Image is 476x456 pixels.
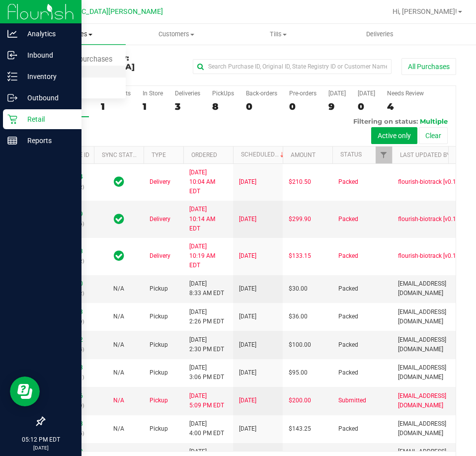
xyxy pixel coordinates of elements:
[239,424,256,434] span: [DATE]
[228,30,329,39] span: Tills
[114,175,124,189] span: In Sync
[289,251,311,261] span: $133.15
[387,101,424,112] div: 4
[10,377,40,406] iframe: Resource center
[7,93,17,103] inline-svg: Outbound
[239,396,256,405] span: [DATE]
[143,90,163,97] div: In Store
[17,49,77,61] p: Inbound
[113,313,124,320] span: Not Applicable
[7,29,17,39] inline-svg: Analytics
[338,251,358,261] span: Packed
[189,279,224,298] span: [DATE] 8:33 AM EDT
[398,177,463,187] span: flourish-biotrack [v0.1.0]
[150,368,168,378] span: Pickup
[239,340,256,350] span: [DATE]
[4,444,77,452] p: [DATE]
[7,50,17,60] inline-svg: Inbound
[420,117,448,125] span: Multiple
[150,396,168,405] span: Pickup
[353,117,418,125] span: Filtering on status:
[17,92,77,104] p: Outbound
[102,152,140,158] a: Sync Status
[113,285,124,292] span: Not Applicable
[126,24,228,45] a: Customers
[289,340,311,350] span: $100.00
[113,340,124,350] button: N/A
[189,363,224,382] span: [DATE] 3:06 PM EDT
[239,312,256,321] span: [DATE]
[387,90,424,97] div: Needs Review
[7,72,17,81] inline-svg: Inventory
[189,335,224,354] span: [DATE] 2:30 PM EDT
[338,312,358,321] span: Packed
[113,284,124,294] button: N/A
[338,424,358,434] span: Packed
[113,424,124,434] button: N/A
[150,312,168,321] span: Pickup
[150,251,170,261] span: Delivery
[393,7,457,15] span: Hi, [PERSON_NAME]!
[17,71,77,82] p: Inventory
[376,147,392,163] a: Filter
[113,368,124,378] button: N/A
[152,152,166,158] a: Type
[7,136,17,146] inline-svg: Reports
[113,397,124,404] span: Not Applicable
[239,284,256,294] span: [DATE]
[113,369,124,376] span: Not Applicable
[191,152,217,158] a: Ordered
[289,90,317,97] div: Pre-orders
[358,90,375,97] div: [DATE]
[126,30,227,39] span: Customers
[189,168,227,197] span: [DATE] 10:04 AM EDT
[239,215,256,224] span: [DATE]
[398,215,463,224] span: flourish-biotrack [v0.1.0]
[17,113,77,125] p: Retail
[289,177,311,187] span: $210.50
[143,101,163,112] div: 1
[353,30,407,39] span: Deliveries
[150,177,170,187] span: Delivery
[189,242,227,271] span: [DATE] 10:19 AM EDT
[289,396,311,405] span: $200.00
[113,341,124,348] span: Not Applicable
[193,59,392,74] input: Search Purchase ID, Original ID, State Registry ID or Customer Name...
[150,340,168,350] span: Pickup
[246,90,277,97] div: Back-orders
[328,90,346,97] div: [DATE]
[113,312,124,321] button: N/A
[239,177,256,187] span: [DATE]
[401,58,456,75] button: All Purchases
[289,215,311,224] span: $299.90
[175,101,200,112] div: 3
[338,215,358,224] span: Packed
[289,284,308,294] span: $30.00
[113,396,124,405] button: N/A
[175,90,200,97] div: Deliveries
[114,249,124,263] span: In Sync
[241,151,286,158] a: Scheduled
[114,212,124,226] span: In Sync
[189,205,227,233] span: [DATE] 10:14 AM EDT
[24,24,126,45] a: Purchases Summary of purchases Fulfillment All purchases
[246,101,277,112] div: 0
[338,396,366,405] span: Submitted
[328,101,346,112] div: 9
[17,28,77,40] p: Analytics
[212,90,234,97] div: PickUps
[338,177,358,187] span: Packed
[150,215,170,224] span: Delivery
[419,127,448,144] button: Clear
[338,284,358,294] span: Packed
[40,7,163,16] span: [GEOGRAPHIC_DATA][PERSON_NAME]
[400,152,450,158] a: Last Updated By
[371,127,417,144] button: Active only
[189,307,224,326] span: [DATE] 2:26 PM EDT
[289,368,308,378] span: $95.00
[398,251,463,261] span: flourish-biotrack [v0.1.0]
[289,101,317,112] div: 0
[150,424,168,434] span: Pickup
[289,312,308,321] span: $36.00
[17,135,77,147] p: Reports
